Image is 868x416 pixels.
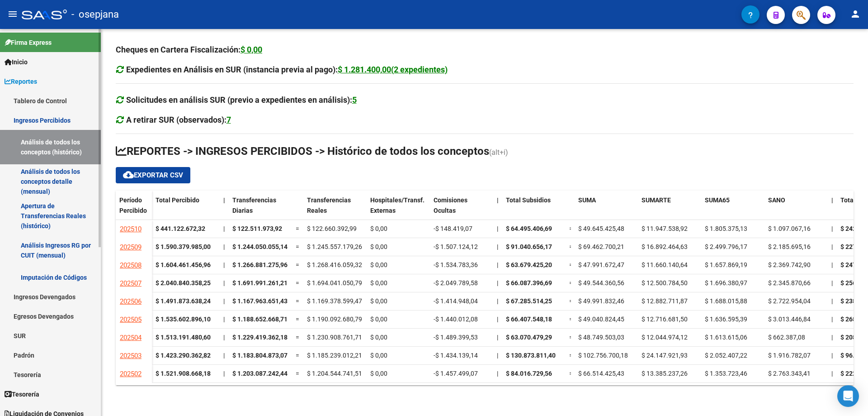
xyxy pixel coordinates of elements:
span: Exportar CSV [123,171,183,179]
span: $ 1.613.615,06 [705,334,747,341]
span: $ 0,00 [370,297,387,305]
datatable-header-cell: Transferencias Reales [303,191,367,229]
span: 202504 [120,334,142,342]
span: -$ 1.440.012,08 [434,316,478,323]
span: | [831,279,833,287]
span: $ 63.679.425,20 [506,261,552,268]
span: $ 1.266.881.275,96 [232,261,288,268]
span: 202506 [120,297,142,306]
span: | [497,316,498,323]
span: $ 1.188.652.668,71 [232,316,288,323]
span: $ 1.268.416.059,32 [307,261,362,268]
span: $ 12.716.681,50 [642,316,688,323]
span: | [497,352,498,359]
span: | [223,352,225,359]
span: = [296,316,299,323]
span: 202509 [120,243,142,251]
datatable-header-cell: SANO [764,191,828,229]
span: | [831,225,833,232]
span: $ 0,00 [370,352,387,359]
div: $ 0,00 [241,43,262,56]
span: $ 12.500.784,50 [642,279,688,287]
span: 202502 [120,370,142,378]
span: -$ 148.419,07 [434,225,472,232]
strong: Cheques en Cartera Fiscalización: [116,45,262,54]
span: $ 64.495.406,69 [506,225,552,232]
button: Exportar CSV [116,167,190,183]
datatable-header-cell: SUMARTE [638,191,701,229]
span: = [569,352,573,359]
datatable-header-cell: SUMA65 [701,191,764,229]
span: 202503 [120,352,142,360]
span: $ 3.013.446,84 [768,316,811,323]
span: -$ 1.507.124,12 [434,243,478,250]
span: $ 1.694.041.050,79 [307,279,362,287]
span: | [223,261,225,268]
span: $ 1.190.092.680,79 [307,316,362,323]
span: (alt+i) [489,148,508,157]
mat-icon: menu [7,9,18,19]
span: $ 1.657.869,19 [705,261,747,268]
span: $ 1.230.908.761,71 [307,334,362,341]
strong: A retirar SUR (observados): [126,115,231,124]
span: $ 0,00 [370,370,387,377]
span: = [569,297,573,305]
span: = [296,334,299,341]
span: $ 2.185.695,16 [768,243,811,250]
mat-icon: person [850,9,861,19]
span: | [831,261,833,268]
strong: Solicitudes en análisis SUR (previo a expedientes en análisis): [126,95,357,105]
span: $ 2.345.870,66 [768,279,811,287]
strong: $ 1.491.873.638,24 [156,297,211,305]
span: Período Percibido [119,196,147,214]
div: $ 1.281.400,00(2 expedientes) [338,63,448,76]
span: 202510 [120,225,142,233]
span: $ 12.882.711,87 [642,297,688,305]
span: Reportes [5,77,37,86]
span: $ 84.016.729,56 [506,370,552,377]
span: -$ 1.434.139,14 [434,352,478,359]
span: $ 49.040.824,45 [578,316,624,323]
span: $ 1.097.067,16 [768,225,811,232]
span: $ 1.805.375,13 [705,225,747,232]
div: Open Intercom Messenger [837,385,859,407]
strong: $ 2.040.840.358,25 [156,279,211,287]
span: $ 16.892.464,63 [642,243,688,250]
span: $ 11.660.140,64 [642,261,688,268]
span: | [497,261,498,268]
strong: $ 1.423.290.362,82 [156,352,211,359]
span: Transferencias Reales [307,196,351,214]
span: $ 66.407.548,18 [506,316,552,323]
span: | [831,334,833,341]
span: | [831,297,833,305]
datatable-header-cell: Período Percibido [116,191,152,229]
span: SUMARTE [642,196,671,204]
span: Tesorería [5,389,39,399]
strong: $ 1.521.908.668,18 [156,370,211,377]
strong: $ 1.535.602.896,10 [156,316,211,323]
span: $ 12.044.974,12 [642,334,688,341]
strong: $ 1.604.461.456,96 [156,261,211,268]
span: $ 1.183.804.873,07 [232,352,288,359]
span: $ 1.203.087.242,44 [232,370,288,377]
span: Hospitales/Transf. Externas [370,196,425,214]
span: -$ 2.049.789,58 [434,279,478,287]
span: | [223,225,225,232]
span: $ 48.749.503,03 [578,334,624,341]
span: $ 122.511.973,92 [232,225,282,232]
span: $ 1.688.015,88 [705,297,747,305]
span: $ 66.514.425,43 [578,370,624,377]
span: 202505 [120,316,142,324]
span: | [223,297,225,305]
span: $ 49.645.425,48 [578,225,624,232]
span: $ 130.873.811,40 [506,352,556,359]
span: | [223,334,225,341]
span: 202508 [120,261,142,269]
span: Firma Express [5,38,52,48]
span: SUMA [578,196,596,204]
div: 5 [352,94,357,106]
strong: Expedientes en Análisis en SUR (instancia previa al pago): [126,65,448,74]
span: -$ 1.489.399,53 [434,334,478,341]
datatable-header-cell: | [493,191,502,229]
span: $ 11.947.538,92 [642,225,688,232]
